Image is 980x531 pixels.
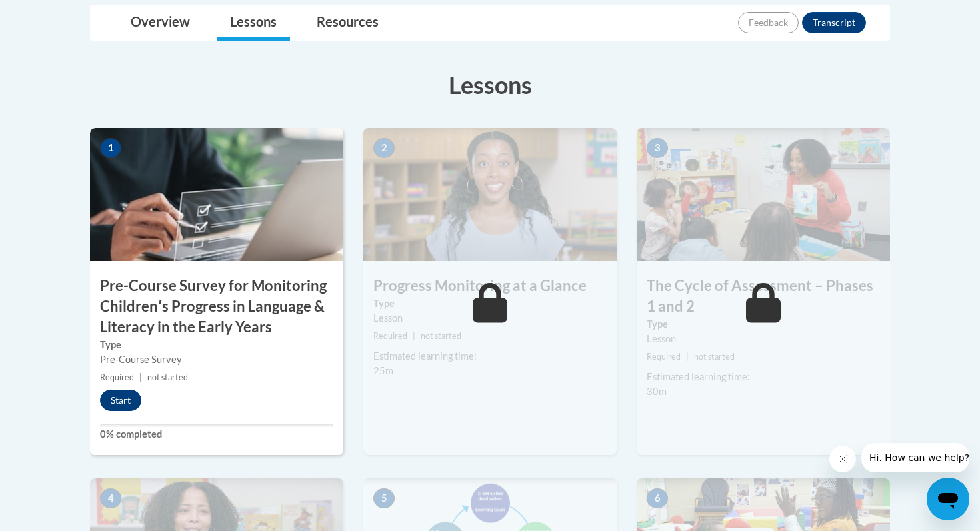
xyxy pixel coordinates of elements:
[90,128,343,261] img: Course Image
[647,332,880,346] div: Lesson
[373,138,395,158] span: 2
[147,372,188,382] span: not started
[373,311,607,326] div: Lesson
[647,370,880,384] div: Estimated learning time:
[373,488,395,508] span: 5
[637,128,890,261] img: Course Image
[373,331,407,341] span: Required
[647,138,668,158] span: 3
[861,443,969,472] iframe: Message from company
[802,12,866,33] button: Transcript
[217,5,290,41] a: Lessons
[303,5,392,41] a: Resources
[647,352,681,362] span: Required
[694,352,735,362] span: not started
[139,372,142,382] span: |
[90,276,343,337] h3: Pre-Course Survey for Monitoring Childrenʹs Progress in Language & Literacy in the Early Years
[117,5,203,41] a: Overview
[373,365,393,376] span: 25m
[647,386,667,397] span: 30m
[647,488,668,508] span: 6
[100,352,333,367] div: Pre-Course Survey
[100,427,333,442] label: 0% completed
[100,488,121,508] span: 4
[100,138,121,158] span: 1
[637,276,890,317] h3: The Cycle of Assessment – Phases 1 and 2
[373,296,607,311] label: Type
[829,446,856,472] iframe: Close message
[90,68,890,101] h3: Lessons
[373,349,607,364] div: Estimated learning time:
[100,390,141,411] button: Start
[363,276,617,296] h3: Progress Monitoring at a Glance
[647,317,880,332] label: Type
[421,331,461,341] span: not started
[686,352,689,362] span: |
[100,372,134,382] span: Required
[927,478,969,520] iframe: Button to launch messaging window
[100,338,333,352] label: Type
[738,12,799,33] button: Feedback
[413,331,415,341] span: |
[363,128,617,261] img: Course Image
